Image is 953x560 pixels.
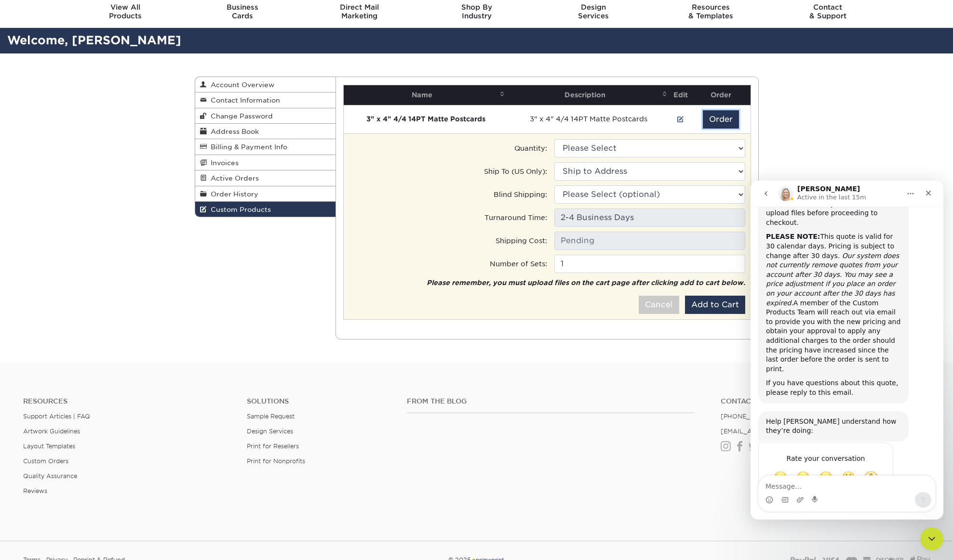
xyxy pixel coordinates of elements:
[508,105,670,133] td: 3" x 4" 4/4 14PT Matte Postcards
[23,443,75,450] a: Layout Templates
[721,413,780,420] a: [PHONE_NUMBER]
[721,428,836,435] a: [EMAIL_ADDRESS][DOMAIN_NAME]
[721,397,930,405] a: Contact
[67,3,184,20] div: Products
[207,96,280,104] span: Contact Information
[670,85,692,105] th: Edit
[247,443,299,450] a: Print for Resellers
[496,235,547,246] label: Shipping Cost:
[652,3,769,20] div: & Templates
[514,143,547,153] label: Quantity:
[407,397,694,405] h4: From the Blog
[535,3,652,12] span: Design
[195,170,336,186] a: Active Orders
[247,457,305,465] a: Print for Nonprofits
[484,212,547,222] label: Turnaround Time:
[23,397,232,405] h4: Resources
[195,155,336,170] a: Invoices
[301,3,418,12] span: Direct Mail
[195,92,336,108] a: Contact Information
[207,206,271,213] span: Custom Products
[207,128,259,135] span: Address Book
[195,202,336,217] a: Custom Products
[247,428,293,435] a: Design Services
[301,3,418,20] div: Marketing
[207,112,273,120] span: Change Password
[751,181,943,520] iframe: To enrich screen reader interactions, please activate Accessibility in Grammarly extension settings
[685,296,745,314] button: Add to Cart
[703,110,739,129] button: Order
[207,190,258,198] span: Order History
[418,3,535,12] span: Shop By
[484,166,547,176] label: Ship To (US Only):
[23,472,77,480] a: Quality Assurance
[23,413,90,420] a: Support Articles | FAQ
[195,77,336,92] a: Account Overview
[67,3,184,12] span: View All
[692,85,750,105] th: Order
[184,3,301,20] div: Cards
[195,139,336,155] a: Billing & Payment Info
[494,189,547,199] label: Blind Shipping:
[490,259,547,269] label: Number of Sets:
[247,397,392,405] h4: Solutions
[535,3,652,20] div: Services
[207,81,274,89] span: Account Overview
[23,457,68,465] a: Custom Orders
[427,279,745,287] em: Please remember, you must upload files on the cart page after clicking add to cart below.
[769,3,886,20] div: & Support
[769,3,886,12] span: Contact
[344,85,508,105] th: Name
[508,85,670,105] th: Description
[247,413,295,420] a: Sample Request
[366,115,485,123] strong: 3" x 4" 4/4 14PT Matte Postcards
[23,428,80,435] a: Artwork Guidelines
[418,3,535,20] div: Industry
[207,143,287,151] span: Billing & Payment Info
[652,3,769,12] span: Resources
[554,232,745,250] input: Pending
[195,124,336,139] a: Address Book
[920,527,943,550] iframe: To enrich screen reader interactions, please activate Accessibility in Grammarly extension settings
[184,3,301,12] span: Business
[195,108,336,124] a: Change Password
[207,159,239,167] span: Invoices
[639,296,679,314] button: Cancel
[207,174,259,182] span: Active Orders
[195,186,336,202] a: Order History
[23,487,47,495] a: Reviews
